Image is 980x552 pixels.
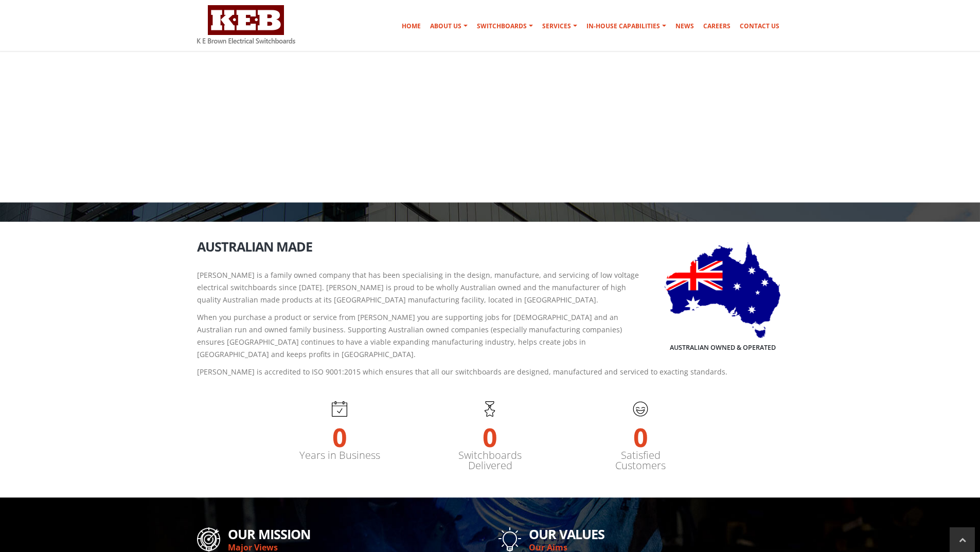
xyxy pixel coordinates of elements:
[538,16,581,37] a: Services
[529,525,783,541] h2: Our Values
[197,240,783,254] h2: Australian Made
[582,16,670,37] a: In-house Capabilities
[197,5,295,44] img: K E Brown Electrical Switchboards
[721,182,740,190] a: Home
[598,417,683,450] strong: 0
[398,16,425,37] a: Home
[598,450,683,471] label: Satisfied Customers
[197,269,783,306] p: [PERSON_NAME] is a family owned company that has been specialising in the design, manufacture, an...
[742,180,781,192] li: About Us
[670,343,776,352] h5: Australian Owned & Operated
[197,311,783,361] p: When you purchase a product or service from [PERSON_NAME] you are supporting jobs for [DEMOGRAPHI...
[297,417,382,450] strong: 0
[297,450,382,460] label: Years in Business
[426,16,472,37] a: About Us
[197,366,783,378] p: [PERSON_NAME] is accredited to ISO 9001:2015 which ensures that all our switchboards are designed...
[473,16,537,37] a: Switchboards
[228,525,483,541] h2: Our Mission
[197,173,261,203] h1: About Us
[448,450,532,471] label: Switchboards Delivered
[671,16,698,37] a: News
[448,417,532,450] strong: 0
[699,16,735,37] a: Careers
[736,16,783,37] a: Contact Us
